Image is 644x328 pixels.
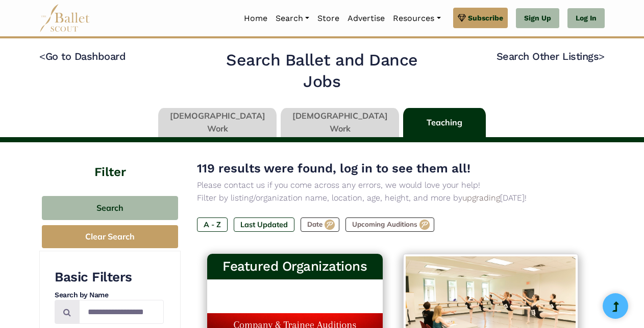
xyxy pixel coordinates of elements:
[462,193,500,203] a: upgrading
[213,50,431,92] h2: Search Ballet and Dance Jobs
[345,217,434,232] label: Upcoming Auditions
[234,217,294,232] label: Last Updated
[240,8,271,29] a: Home
[389,8,444,29] a: Resources
[197,191,588,205] p: Filter by listing/organization name, location, age, height, and more by [DATE]!
[215,258,375,275] h3: Featured Organizations
[39,50,45,62] code: <
[55,290,164,300] h4: Search by Name
[39,50,126,62] a: <Go to Dashboard
[516,8,559,29] a: Sign Up
[271,8,313,29] a: Search
[468,12,503,24] span: Subscribe
[343,8,389,29] a: Advertise
[313,8,343,29] a: Store
[39,142,181,181] h4: Filter
[156,108,279,138] li: [DEMOGRAPHIC_DATA] Work
[301,217,339,232] label: Date
[197,179,588,192] p: Please contact us if you come across any errors, we would love your help!
[42,196,178,220] button: Search
[401,108,488,138] li: Teaching
[55,269,164,286] h3: Basic Filters
[599,50,605,62] code: >
[197,161,470,176] span: 119 results were found, log in to see them all!
[567,8,605,29] a: Log In
[497,50,605,62] a: Search Other Listings>
[42,225,178,248] button: Clear Search
[79,300,164,324] input: Search by names...
[458,12,466,24] img: gem.svg
[453,8,508,28] a: Subscribe
[279,108,401,138] li: [DEMOGRAPHIC_DATA] Work
[197,217,228,232] label: A - Z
